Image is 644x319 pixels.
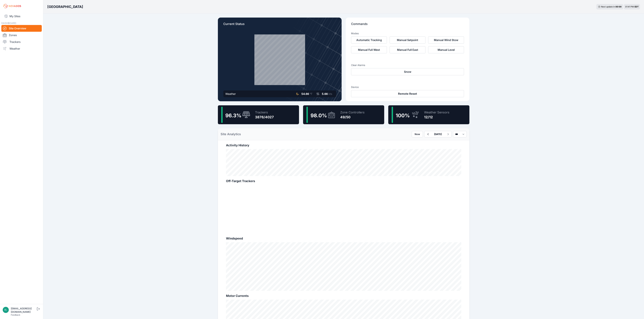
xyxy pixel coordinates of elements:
a: 96.3%Trackers3876/4027 [218,105,299,124]
button: Snow [351,68,464,75]
span: 96.3 % [225,112,241,118]
span: °F [310,92,312,96]
a: 98.0%Zone Controllers49/50 [303,105,384,124]
h2: Off-Target Trackers [226,179,461,183]
div: Weather [225,92,236,96]
a: Site Overview [1,25,42,32]
button: Automatic Tracking [351,36,387,44]
span: 100 % [396,112,410,118]
a: Weather [1,45,42,52]
h2: Motor Currents [226,294,461,298]
span: kts [328,92,332,96]
button: Manual Wind Stow [428,36,464,44]
nav: Breadcrumb [47,2,83,11]
div: 49/50 [340,115,365,119]
span: DASHBOARD [1,22,16,24]
span: EDT [635,5,639,8]
div: 00 : 00 [615,5,622,8]
h3: Modes [351,32,359,35]
a: My Sites [1,12,42,20]
h3: [GEOGRAPHIC_DATA] [47,4,83,9]
div: 12/12 [424,115,449,119]
button: Now [412,131,423,137]
img: blippencott@invenergy.com [3,307,9,313]
button: Manual Full West [351,46,387,53]
h3: Device [351,85,464,89]
button: Manual Level [428,46,464,53]
span: 5.66 [322,92,328,96]
button: Manual Full East [390,46,425,53]
button: Manual Setpoint [390,36,425,44]
div: Weather Sensors [424,110,449,115]
div: Zone Controllers [340,110,365,115]
a: Zones [1,32,42,38]
button: Remote Reset [351,90,464,97]
span: Next update in [601,5,615,8]
a: Feedback [11,314,20,316]
div: Trackers [255,110,274,115]
p: Commands [351,22,464,29]
img: Nevados [3,3,22,9]
a: Trackers [1,38,42,45]
div: 3876/4027 [255,115,274,119]
span: 54.66 [301,92,309,96]
a: 100%Weather Sensors12/12 [388,105,469,124]
h2: Windspeed [226,236,461,241]
button: [DATE] [431,131,445,137]
div: [EMAIL_ADDRESS][DOMAIN_NAME] [11,307,36,314]
h3: Clear Alarms [351,63,464,67]
p: Current Status [223,22,336,29]
span: 98.0 % [311,112,327,118]
h2: Activity History [226,143,461,148]
h2: Site Analytics [221,132,241,137]
span: 01:41 PM [625,5,634,8]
